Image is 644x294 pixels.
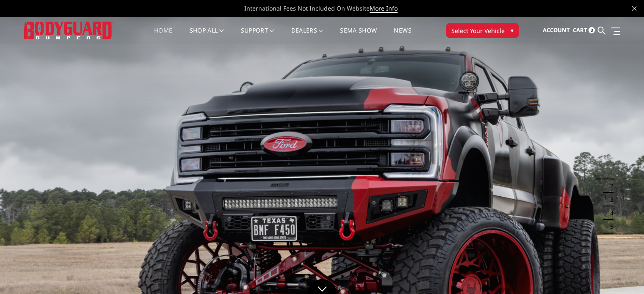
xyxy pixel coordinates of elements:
a: Cart 0 [573,19,595,42]
a: More Info [370,4,398,13]
button: Select Your Vehicle [446,23,519,38]
button: 4 of 5 [605,206,614,220]
a: Home [154,27,172,44]
button: 1 of 5 [605,166,614,179]
a: shop all [190,27,224,44]
a: Click to Down [307,279,337,294]
button: 5 of 5 [605,220,614,234]
span: Cart [573,26,587,34]
a: Dealers [291,27,323,44]
span: ▾ [511,26,514,35]
span: Select Your Vehicle [451,26,505,35]
a: News [394,27,411,44]
img: BODYGUARD BUMPERS [24,22,113,39]
span: 0 [589,27,595,33]
span: Account [543,26,570,34]
a: Support [241,27,274,44]
button: 3 of 5 [605,193,614,206]
a: Account [543,19,570,42]
button: 2 of 5 [605,179,614,193]
a: SEMA Show [340,27,377,44]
